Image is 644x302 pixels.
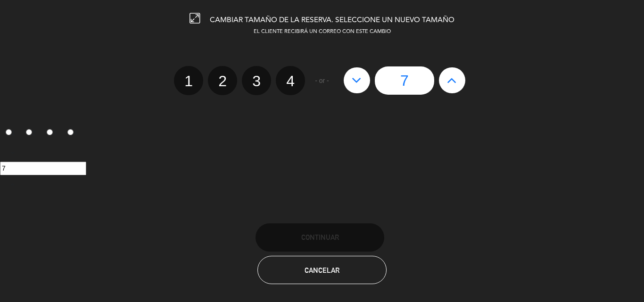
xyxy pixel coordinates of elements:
[174,66,203,95] label: 1
[6,129,12,135] input: 1
[21,125,41,141] label: 2
[62,125,83,141] label: 4
[208,66,237,95] label: 2
[276,66,305,95] label: 4
[305,266,339,274] span: Cancelar
[67,129,74,135] input: 4
[315,75,329,86] span: - or -
[242,66,271,95] label: 3
[210,16,454,24] span: CAMBIAR TAMAÑO DE LA RESERVA. SELECCIONE UN NUEVO TAMAÑO
[47,129,53,135] input: 3
[257,256,386,284] button: Cancelar
[26,129,32,135] input: 2
[256,223,384,252] button: Continuar
[301,233,339,241] span: Continuar
[41,125,62,141] label: 3
[254,29,391,34] span: EL CLIENTE RECIBIRÁ UN CORREO CON ESTE CAMBIO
